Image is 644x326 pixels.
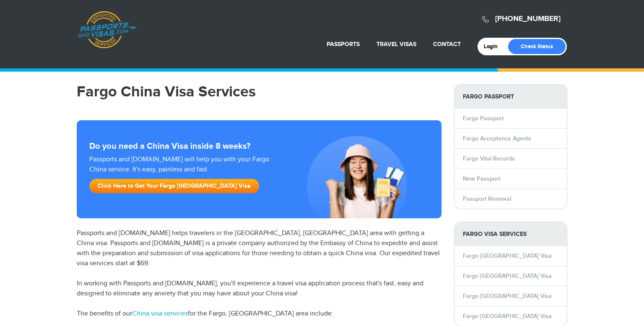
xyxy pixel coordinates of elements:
a: Fargo [GEOGRAPHIC_DATA] Visa [463,292,552,300]
a: Fargo [GEOGRAPHIC_DATA] Visa [463,252,552,259]
a: Passports & [DOMAIN_NAME] [77,11,137,49]
a: Fargo [GEOGRAPHIC_DATA] Visa [463,272,552,279]
a: Fargo Passport [463,115,504,122]
a: Passport Renewal [463,195,511,202]
a: Click Here to Get Your Fargo [GEOGRAPHIC_DATA] Visa [89,179,259,193]
a: China visa services [132,310,188,318]
a: Fargo [GEOGRAPHIC_DATA] Visa [463,313,552,320]
strong: Fargo Visa Services [454,222,567,246]
h1: Fargo China Visa Services [77,84,441,99]
a: [PHONE_NUMBER] [495,14,561,23]
a: Login [484,43,504,50]
a: Contact [433,41,461,48]
p: In working with Passports and [DOMAIN_NAME], you'll experience a travel visa application process ... [77,279,441,299]
p: The benefits of our for the Fargo, [GEOGRAPHIC_DATA] area include: [77,309,441,319]
a: Check Status [508,39,566,54]
a: Fargo Acceptance Agents [463,135,531,142]
strong: Fargo Passport [454,85,567,109]
a: Passports [327,41,360,48]
strong: Do you need a China Visa inside 8 weeks? [89,141,429,151]
p: Passports and [DOMAIN_NAME] helps travelers in the [GEOGRAPHIC_DATA], [GEOGRAPHIC_DATA] area with... [77,228,441,269]
a: Fargo Vital Records [463,155,515,162]
div: Passports and [DOMAIN_NAME] will help you with your Fargo China service. It's easy, painless and ... [86,155,288,197]
a: New Passport [463,175,500,182]
a: Travel Visas [377,41,416,48]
